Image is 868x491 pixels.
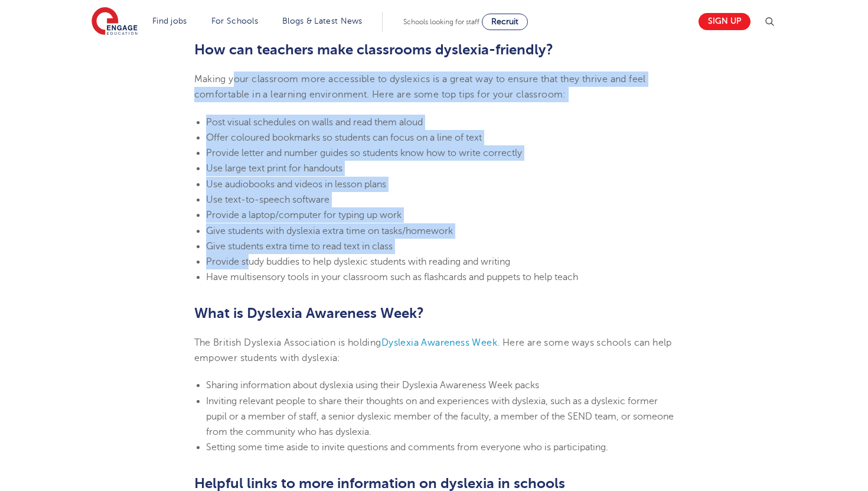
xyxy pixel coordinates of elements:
a: Blogs & Latest News [282,17,363,25]
span: Have multisensory tools in your classroom such as flashcards and puppets to help teach [206,272,578,282]
span: Recruit [491,17,518,26]
a: Sign up [699,13,750,30]
img: Engage Education [92,7,138,37]
span: Use large text print for handouts [206,163,342,174]
span: Provide study buddies to help dyslexic students with reading and writing [206,256,510,267]
a: For Schools [211,17,258,25]
b: What is Dyslexia Awareness Week? [194,305,424,321]
span: Use text-to-speech software [206,194,329,205]
span: Inviting relevant people to share their thoughts on and experiences with dyslexia, such as a dysl... [206,396,674,438]
span: Give students extra time to read text in class [206,241,393,252]
span: Give students with dyslexia extra time on tasks/homework [206,226,453,236]
a: Recruit [482,14,528,30]
span: Provide letter and number guides so students know how to write correctly [206,148,522,158]
span: Use audiobooks and videos in lesson plans [206,179,386,190]
a: Dyslexia Awareness Week [381,337,497,348]
span: Setting some time aside to invite questions and comments from everyone who is participating. [206,442,608,453]
b: How can teachers make classrooms dyslexia-friendly? [194,41,553,58]
span: Making your classroom more accessible to dyslexics is a great way to ensure that they thrive and ... [194,74,646,100]
span: The British Dyslexia Association is holding [194,337,381,348]
span: Provide a laptop/computer for typing up work [206,210,402,220]
a: Find jobs [152,17,187,25]
span: Schools looking for staff [403,18,479,26]
span: Post visual schedules on walls and read them aloud [206,117,423,128]
span: Offer coloured bookmarks so students can focus on a line of text [206,132,482,143]
span: . Here are some ways schools can help empower students with dyslexia: [194,337,672,363]
span: Sharing information about dyslexia using their Dyslexia Awareness Week packs [206,380,539,391]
